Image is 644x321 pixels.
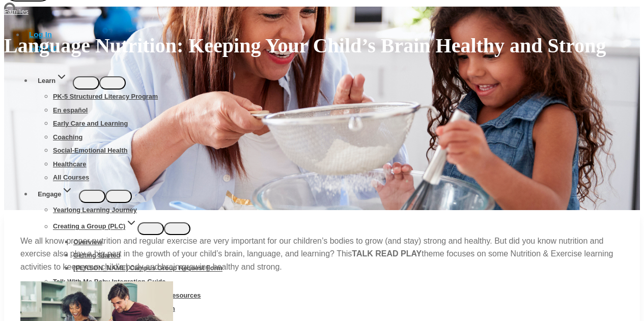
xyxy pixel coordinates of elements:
button: Child menu of Creating a Group (PLC) [164,222,190,236]
a: Families [4,8,29,15]
a: Talk With Me Baby Integration Guide [53,275,165,288]
span: We all know proper nutrition and regular exercise are very important for our children’s bodies to... [20,237,613,271]
a: PK-5 Structured Literacy Program [53,90,158,103]
a: Log In [24,25,57,43]
a: All Courses [53,171,89,184]
a: En español [53,104,88,116]
a: Healthcare [53,158,86,170]
a: Social-Emotional Health [53,144,127,157]
a: Early Care and Learning [53,117,128,130]
h1: Language Nutrition: Keeping Your Child’s Brain Healthy and Strong [4,34,640,58]
a: Creating a Group (PLC) [53,220,137,232]
span: Creating a Group (PLC) [53,223,137,230]
span: Learn [38,77,68,84]
a: Yearlong Learning Journey [53,203,137,216]
button: Child menu of Engage [79,190,105,203]
button: Child menu of Learn [99,76,126,90]
span: Engage [38,190,73,198]
button: Child menu of Engage [105,190,132,203]
button: Child menu of Learn [73,76,99,90]
a: Coaching [53,131,82,143]
button: Child menu of Creating a Group (PLC) [137,222,164,236]
strong: TALK READ PLAY [352,249,422,258]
